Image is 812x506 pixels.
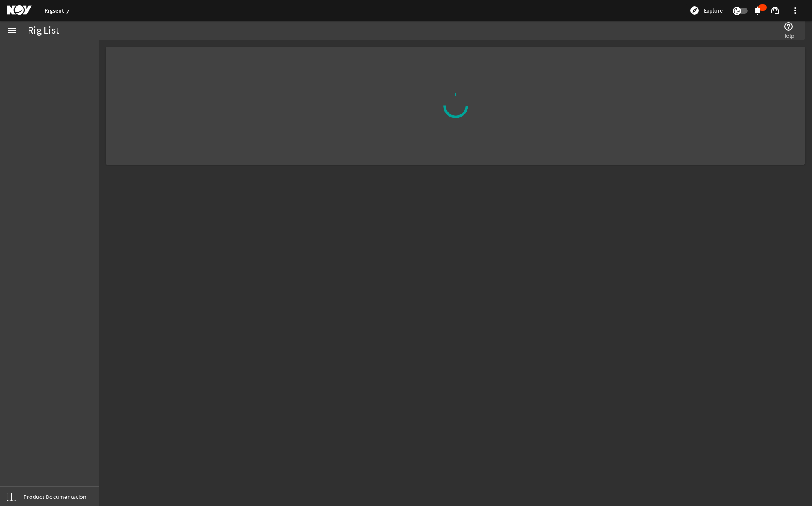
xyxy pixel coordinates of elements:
mat-icon: menu [7,26,17,36]
button: Explore [686,4,726,17]
div: Rig List [28,26,59,35]
mat-icon: notifications [752,5,763,16]
span: Help [782,31,794,40]
span: Product Documentation [23,493,86,501]
span: Explore [704,6,723,15]
a: Rigsentry [44,7,69,15]
mat-icon: help_outline [783,21,794,31]
mat-icon: explore [690,5,700,16]
mat-icon: support_agent [770,5,780,16]
button: more_vert [785,0,805,21]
